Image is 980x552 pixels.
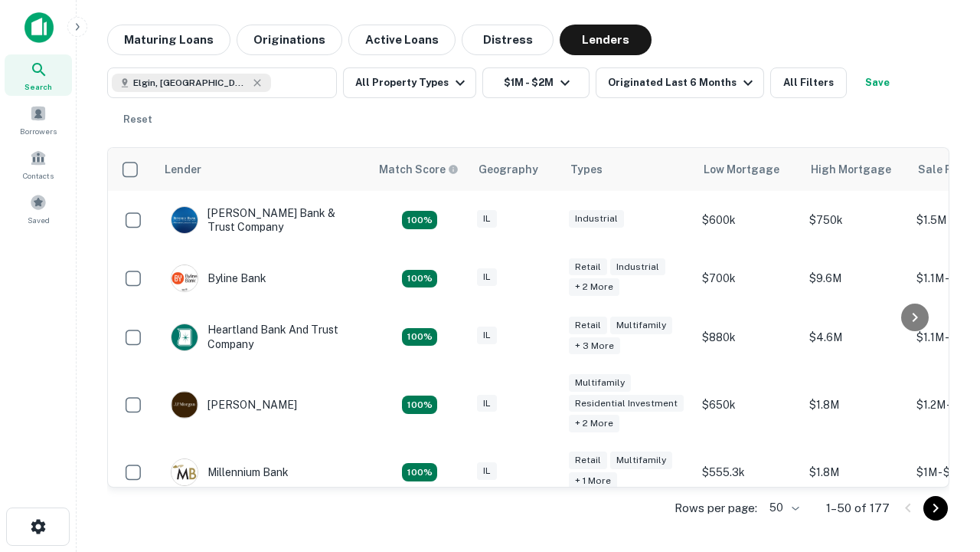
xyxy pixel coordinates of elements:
[402,396,437,414] div: Matching Properties: 23, hasApolloMatch: undefined
[171,391,297,419] div: [PERSON_NAME]
[903,429,980,503] iframe: Chat Widget
[5,188,72,229] a: Saved
[694,249,802,307] td: $700k
[569,258,607,276] div: Retail
[5,143,72,185] a: Contacts
[802,366,909,444] td: $1.8M
[343,67,476,98] button: All Property Types
[469,148,561,191] th: Geography
[569,278,619,296] div: + 2 more
[155,148,370,191] th: Lender
[28,214,50,226] span: Saved
[24,80,52,93] span: Search
[694,148,802,191] th: Low Mortgage
[482,67,590,98] button: $1M - $2M
[165,160,201,179] div: Lender
[171,206,354,234] div: [PERSON_NAME] Bank & Trust Company
[20,125,57,137] span: Borrowers
[763,497,802,519] div: 50
[802,307,909,366] td: $4.6M
[569,395,684,412] div: Residential Investment
[477,462,497,480] div: IL
[171,459,198,485] img: picture
[5,99,72,140] a: Borrowers
[570,160,603,179] div: Types
[826,499,890,517] p: 1–50 of 177
[5,54,72,96] a: Search
[802,249,909,307] td: $9.6M
[704,160,779,179] div: Low Mortgage
[171,264,266,292] div: Byline Bank
[610,452,672,469] div: Multifamily
[462,25,554,55] button: Distress
[402,270,437,288] div: Matching Properties: 18, hasApolloMatch: undefined
[479,160,538,179] div: Geography
[133,76,248,90] span: Elgin, [GEOGRAPHIC_DATA], [GEOGRAPHIC_DATA]
[610,258,665,276] div: Industrial
[569,317,607,334] div: Retail
[402,211,437,229] div: Matching Properties: 28, hasApolloMatch: undefined
[477,268,497,286] div: IL
[569,472,617,490] div: + 1 more
[171,392,198,418] img: picture
[694,191,802,249] td: $600k
[569,415,619,432] div: + 2 more
[171,207,198,233] img: picture
[237,25,342,55] button: Originations
[853,67,902,98] button: Save your search to get updates of matches that match your search criteria.
[694,366,802,444] td: $650k
[379,161,459,178] div: Capitalize uses an advanced AI algorithm to match your search with the best lender. The match sco...
[477,210,497,228] div: IL
[171,265,198,291] img: picture
[24,12,54,43] img: capitalize-icon.png
[171,324,198,350] img: picture
[811,160,891,179] div: High Mortgage
[802,191,909,249] td: $750k
[610,317,672,334] div: Multifamily
[477,327,497,344] div: IL
[569,452,607,469] div: Retail
[569,337,620,355] div: + 3 more
[675,499,757,517] p: Rows per page:
[802,148,909,191] th: High Mortgage
[561,148,694,191] th: Types
[171,458,289,486] div: Millennium Bank
[608,74,757,92] div: Originated Last 6 Months
[694,443,802,501] td: $555.3k
[596,67,764,98] button: Originated Last 6 Months
[370,148,469,191] th: Capitalize uses an advanced AI algorithm to match your search with the best lender. The match sco...
[560,25,652,55] button: Lenders
[569,210,624,228] div: Industrial
[348,25,456,55] button: Active Loans
[171,323,354,350] div: Heartland Bank And Trust Company
[770,67,847,98] button: All Filters
[923,496,948,521] button: Go to next page
[694,307,802,366] td: $880k
[402,328,437,347] div: Matching Properties: 19, hasApolloMatch: undefined
[379,161,456,178] h6: Match Score
[107,25,230,55] button: Maturing Loans
[402,463,437,481] div: Matching Properties: 16, hasApolloMatch: undefined
[802,443,909,501] td: $1.8M
[23,169,54,182] span: Contacts
[477,395,497,412] div: IL
[113,104,162,135] button: Reset
[569,374,631,392] div: Multifamily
